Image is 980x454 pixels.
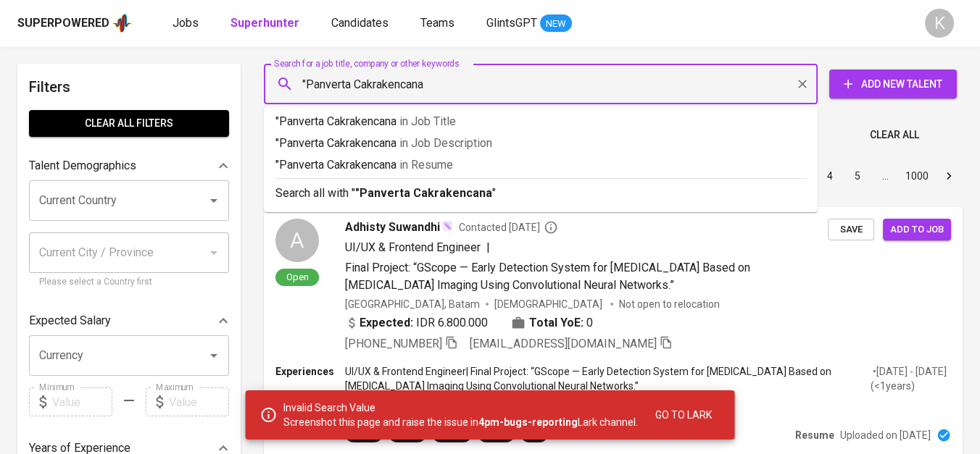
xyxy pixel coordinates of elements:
span: Add New Talent [841,75,945,93]
button: Clear All filters [29,110,229,137]
p: "Panverta Cakrakencana [275,156,806,174]
button: Open [204,345,224,366]
div: A [275,219,319,262]
span: UI/UX & Frontend Engineer [345,240,481,254]
button: Go to page 4 [818,164,842,188]
input: Value [169,387,229,416]
span: GlintsGPT [486,16,537,30]
p: Not open to relocation [619,297,720,311]
p: • [DATE] - [DATE] ( <1 years ) [871,364,951,393]
p: Uploaded on [DATE] [840,428,931,442]
span: [PHONE_NUMBER] [345,337,442,350]
div: Talent Demographics [29,151,229,180]
span: in Job Description [399,136,492,150]
b: Expected: [360,314,413,332]
button: Go to next page [937,164,960,188]
a: GlintsGPT NEW [486,14,572,33]
button: Open [204,190,224,211]
div: Superpowered [17,15,109,32]
a: Teams [420,14,457,33]
span: Teams [420,16,454,30]
span: Adhisty Suwandhi [345,219,440,236]
b: Total YoE: [529,314,584,332]
span: in Job Title [399,114,456,128]
a: Jobs [173,14,202,33]
b: 4pm-bugs-reporting [478,416,578,428]
div: K [925,9,954,38]
p: "Panverta Cakrakencana [275,135,806,152]
span: Add to job [890,222,944,238]
input: Value [52,387,112,416]
span: [EMAIL_ADDRESS][DOMAIN_NAME] [470,337,657,350]
div: [GEOGRAPHIC_DATA], Batam [345,297,480,311]
p: Talent Demographics [29,157,136,175]
button: Go to page 1000 [901,164,933,188]
div: … [873,169,897,183]
b: Superhunter [231,16,299,30]
div: Expected Salary [29,306,229,335]
span: Contacted [DATE] [459,220,558,235]
p: Expected Salary [29,312,111,329]
button: Save [828,219,874,241]
a: Candidates [331,14,391,33]
span: 0 [586,314,593,332]
span: Save [835,222,867,238]
p: Search all with " " [275,185,806,202]
button: Clear [792,74,813,94]
span: NEW [540,17,572,31]
span: Open [281,271,315,283]
button: Go to page 5 [846,164,869,188]
span: in Resume [399,158,453,172]
button: Go to Lark [649,400,718,429]
span: Jobs [173,16,199,30]
p: Please select a Country first [39,275,219,290]
span: Clear All [870,126,919,144]
img: app logo [112,12,132,34]
a: Superpoweredapp logo [17,12,132,34]
span: Clear All filters [41,114,217,133]
p: "Panverta Cakrakencana [275,113,806,130]
b: "Panverta Cakrakencana [355,186,492,200]
p: UI/UX & Frontend Engineer | Final Project: “GScope — Early Detection System for [MEDICAL_DATA] Ba... [345,364,871,393]
button: Clear All [864,122,925,148]
svg: By Batam recruiter [544,220,558,235]
h6: Filters [29,75,229,98]
span: | [486,239,490,256]
a: Superhunter [231,14,302,33]
span: Go to Lark [655,406,712,424]
span: Candidates [331,16,389,30]
nav: pagination navigation [706,164,963,188]
button: Add New Talent [829,70,957,98]
p: Experiences [275,364,345,379]
p: Resume [795,428,834,442]
p: Invalid Search Value Screenshot this page and raise the issue in Lark channel. [283,400,638,429]
div: IDR 6.800.000 [345,314,488,332]
img: magic_wand.svg [441,220,453,232]
button: Add to job [883,219,951,241]
span: [DEMOGRAPHIC_DATA] [494,297,605,311]
span: Final Project: “GScope — Early Detection System for [MEDICAL_DATA] Based on [MEDICAL_DATA] Imagin... [345,261,750,292]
